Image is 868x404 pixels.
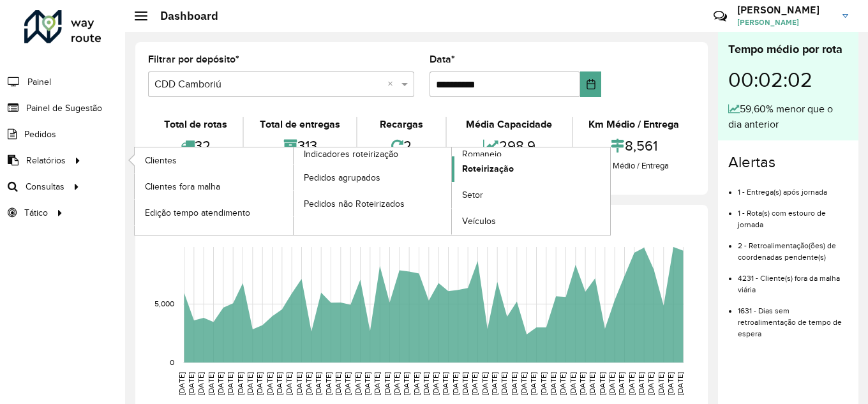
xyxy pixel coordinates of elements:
[462,214,496,228] span: Veículos
[135,174,293,199] a: Clientes fora malha
[707,3,734,30] a: Contato Rápido
[452,183,610,208] a: Setor
[441,372,449,395] text: [DATE]
[637,372,645,395] text: [DATE]
[412,372,421,395] text: [DATE]
[576,132,692,160] div: 8,561
[481,372,489,395] text: [DATE]
[576,160,692,172] div: Km Médio / Entrega
[26,101,102,115] span: Painel de Sugestão
[510,372,518,395] text: [DATE]
[627,372,636,395] text: [DATE]
[738,230,848,263] li: 2 - Retroalimentação(ões) de coordenadas pendente(s)
[452,209,610,234] a: Veículos
[569,372,577,395] text: [DATE]
[738,177,848,198] li: 1 - Entrega(s) após jornada
[738,296,848,340] li: 1631 - Dias sem retroalimentação de tempo de espera
[430,52,455,67] label: Data
[576,117,692,132] div: Km Médio / Entrega
[255,372,264,395] text: [DATE]
[26,154,66,167] span: Relatórios
[246,372,254,395] text: [DATE]
[657,372,665,395] text: [DATE]
[539,372,548,395] text: [DATE]
[647,372,655,395] text: [DATE]
[294,147,611,235] a: Romaneio
[462,147,502,161] span: Romaneio
[304,171,380,184] span: Pedidos agrupados
[361,132,442,160] div: 2
[236,372,244,395] text: [DATE]
[24,128,56,141] span: Pedidos
[676,372,684,395] text: [DATE]
[354,372,362,395] text: [DATE]
[666,372,675,395] text: [DATE]
[462,162,514,176] span: Roteirização
[738,198,848,230] li: 1 - Rota(s) com estouro de jornada
[197,372,205,395] text: [DATE]
[580,71,601,97] button: Choose Date
[728,58,848,101] div: 00:02:02
[324,372,333,395] text: [DATE]
[285,372,293,395] text: [DATE]
[373,372,381,395] text: [DATE]
[383,372,391,395] text: [DATE]
[617,372,625,395] text: [DATE]
[452,156,610,182] a: Roteirização
[558,372,567,395] text: [DATE]
[275,372,283,395] text: [DATE]
[314,372,322,395] text: [DATE]
[728,153,848,172] h4: Alertas
[187,372,195,395] text: [DATE]
[26,180,64,193] span: Consultas
[177,372,186,395] text: [DATE]
[598,372,606,395] text: [DATE]
[578,372,587,395] text: [DATE]
[151,132,239,160] div: 32
[738,263,848,296] li: 4231 - Cliente(s) fora da malha viária
[135,147,293,173] a: Clientes
[247,117,352,132] div: Total de entregas
[147,9,218,23] h2: Dashboard
[343,372,352,395] text: [DATE]
[154,299,174,308] text: 5,000
[27,75,51,89] span: Painel
[588,372,596,395] text: [DATE]
[393,372,401,395] text: [DATE]
[470,372,479,395] text: [DATE]
[145,206,250,220] span: Edição tempo atendimento
[226,372,234,395] text: [DATE]
[247,132,352,160] div: 313
[145,180,220,193] span: Clientes fora malha
[216,372,225,395] text: [DATE]
[304,372,313,395] text: [DATE]
[294,191,452,216] a: Pedidos não Roteirizados
[490,372,498,395] text: [DATE]
[529,372,537,395] text: [DATE]
[500,372,508,395] text: [DATE]
[135,200,293,225] a: Edição tempo atendimento
[608,372,616,395] text: [DATE]
[170,358,174,366] text: 0
[135,147,452,235] a: Indicadores roteirização
[520,372,528,395] text: [DATE]
[148,52,239,67] label: Filtrar por depósito
[334,372,342,395] text: [DATE]
[728,101,848,132] div: 59,60% menor que o dia anterior
[304,197,405,211] span: Pedidos não Roteirizados
[450,132,568,160] div: 298,9
[361,117,442,132] div: Recargas
[461,372,469,395] text: [DATE]
[451,372,460,395] text: [DATE]
[266,372,274,395] text: [DATE]
[431,372,440,395] text: [DATE]
[737,4,833,16] h3: [PERSON_NAME]
[294,165,452,190] a: Pedidos agrupados
[462,188,483,202] span: Setor
[295,372,303,395] text: [DATE]
[450,117,568,132] div: Média Capacidade
[422,372,430,395] text: [DATE]
[24,206,48,220] span: Tático
[387,77,398,92] span: Clear all
[363,372,371,395] text: [DATE]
